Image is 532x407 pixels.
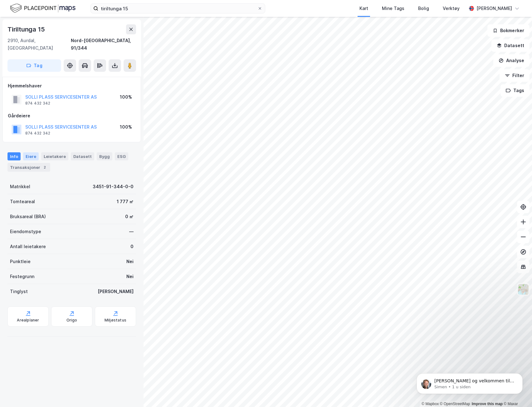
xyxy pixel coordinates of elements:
div: Eiendomstype [10,228,41,235]
a: OpenStreetMap [440,402,470,406]
button: Analyse [493,54,530,67]
div: ESG [115,152,128,160]
div: Nei [126,273,134,280]
button: Filter [500,69,530,82]
div: Mine Tags [382,5,404,12]
div: Bygg [97,152,112,160]
div: Punktleie [10,258,31,265]
div: Matrikkel [10,183,30,190]
a: Improve this map [472,402,503,406]
div: 0 [130,243,134,250]
div: Nord-[GEOGRAPHIC_DATA], 91/344 [71,37,136,52]
div: 0 ㎡ [125,213,134,220]
div: Kart [359,5,368,12]
div: 100% [120,123,132,131]
img: Z [517,283,529,295]
img: logo.f888ab2527a4732fd821a326f86c7f29.svg [10,3,76,14]
iframe: Intercom notifications melding [407,360,532,404]
a: Mapbox [422,402,439,406]
div: Bolig [418,5,429,12]
div: 874 432 342 [25,101,50,106]
div: 2 [41,164,48,170]
div: Verktøy [443,5,460,12]
div: Transaksjoner [7,163,50,172]
div: Arealplaner [17,318,39,323]
div: 3451-91-344-0-0 [93,183,134,190]
div: Eiere [23,152,39,160]
button: Bokmerker [487,24,530,37]
div: Leietakere [41,152,68,160]
div: 100% [120,93,132,101]
button: Datasett [491,39,530,52]
div: [PERSON_NAME] [98,288,134,295]
div: Gårdeiere [8,112,136,120]
div: [PERSON_NAME] [476,5,512,12]
div: 1 777 ㎡ [117,198,134,205]
div: Info [7,152,21,160]
div: Datasett [71,152,94,160]
div: Hjemmelshaver [8,82,136,90]
div: Bruksareal (BRA) [10,213,46,220]
div: Tiriltunga 15 [7,24,46,34]
div: Antall leietakere [10,243,46,250]
div: Nei [126,258,134,265]
button: Tag [7,59,61,72]
div: Miljøstatus [105,318,126,323]
button: Tags [500,84,530,97]
input: Søk på adresse, matrikkel, gårdeiere, leietakere eller personer [98,4,257,13]
div: Origo [66,318,77,323]
div: Festegrunn [10,273,34,280]
div: 2910, Aurdal, [GEOGRAPHIC_DATA] [7,37,71,52]
div: 874 432 342 [25,131,50,136]
div: Tinglyst [10,288,28,295]
div: Tomteareal [10,198,35,205]
div: — [129,228,134,235]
